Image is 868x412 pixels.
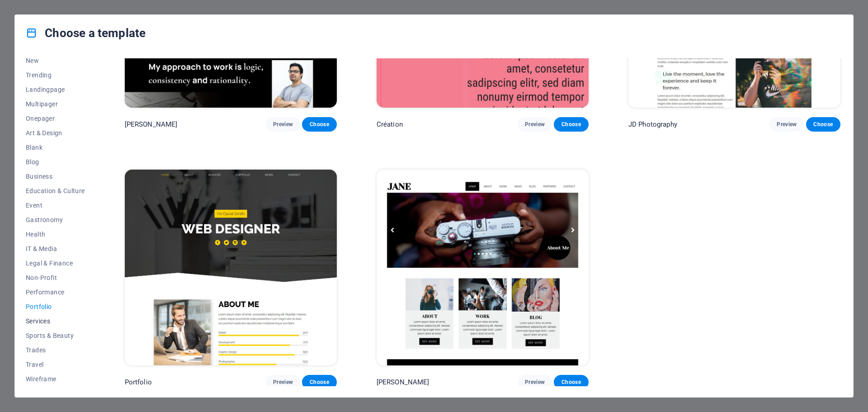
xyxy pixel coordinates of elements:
p: JD Photography [628,120,677,129]
span: Trending [26,71,85,79]
button: Education & Culture [26,184,85,198]
button: Services [26,314,85,328]
span: Non-Profit [26,274,85,281]
span: Preview [525,379,545,386]
span: Preview [525,121,545,128]
span: Choose [561,379,581,386]
span: Health [26,231,85,238]
img: Jane [377,170,589,365]
span: Preview [777,121,797,128]
span: Legal & Finance [26,260,85,267]
button: Trending [26,68,85,82]
button: Sports & Beauty [26,328,85,343]
span: Multipager [26,100,85,108]
span: Education & Culture [26,187,85,194]
button: Preview [518,375,552,389]
button: Legal & Finance [26,256,85,270]
span: Blank [26,144,85,151]
button: Preview [769,117,804,132]
span: Onepager [26,115,85,122]
span: Choose [813,121,833,128]
p: Création [377,120,403,129]
span: Preview [273,379,293,386]
span: New [26,57,85,64]
p: Portfolio [125,378,152,387]
button: Travel [26,357,85,372]
button: Wireframe [26,372,85,386]
span: Performance [26,289,85,296]
button: Blog [26,155,85,169]
span: Art & Design [26,129,85,137]
button: Business [26,169,85,184]
button: Non-Profit [26,270,85,285]
button: Preview [266,117,300,132]
span: Event [26,202,85,209]
button: IT & Media [26,242,85,256]
span: Travel [26,361,85,368]
span: Choose [309,121,329,128]
button: Choose [806,117,840,132]
button: Trades [26,343,85,357]
span: IT & Media [26,245,85,252]
button: New [26,53,85,68]
span: Services [26,317,85,325]
button: Health [26,227,85,242]
button: Event [26,198,85,213]
p: [PERSON_NAME] [377,378,429,387]
span: Choose [561,121,581,128]
span: Business [26,173,85,180]
span: Choose [309,379,329,386]
button: Portfolio [26,299,85,314]
span: Trades [26,346,85,354]
h4: Choose a template [26,26,146,40]
span: Blog [26,158,85,166]
button: Blank [26,140,85,155]
button: Onepager [26,111,85,126]
button: Preview [266,375,300,389]
button: Choose [554,375,588,389]
button: Choose [554,117,588,132]
button: Art & Design [26,126,85,140]
span: Portfolio [26,303,85,310]
span: Preview [273,121,293,128]
button: Landingpage [26,82,85,97]
span: Sports & Beauty [26,332,85,339]
span: Landingpage [26,86,85,93]
p: [PERSON_NAME] [125,120,178,129]
button: Choose [302,117,336,132]
span: Gastronomy [26,216,85,223]
button: Gastronomy [26,213,85,227]
button: Performance [26,285,85,299]
button: Preview [518,117,552,132]
button: Choose [302,375,336,389]
span: Wireframe [26,375,85,383]
button: Multipager [26,97,85,111]
img: Portfolio [125,170,337,365]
